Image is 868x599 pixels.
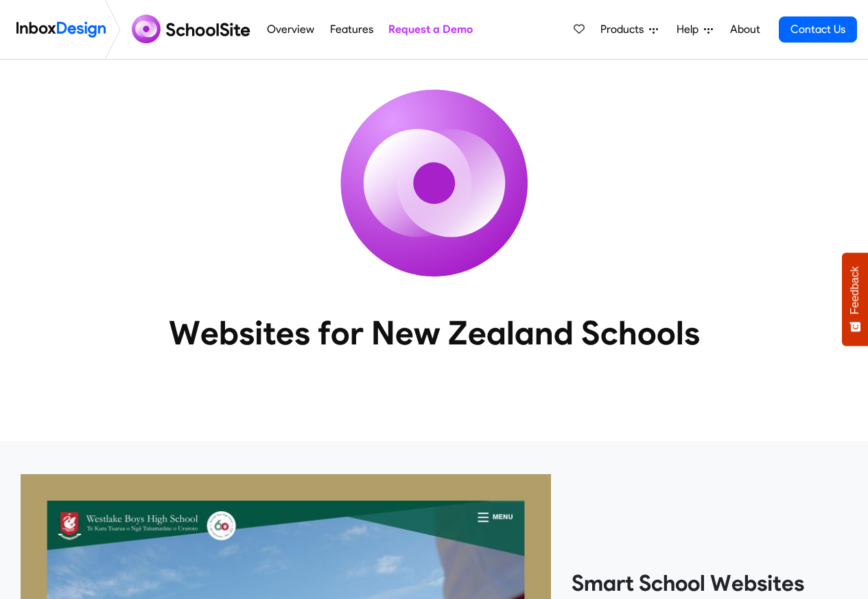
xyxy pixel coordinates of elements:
[726,16,764,43] a: About
[263,16,318,43] a: Overview
[677,21,704,38] span: Help
[600,21,649,38] span: Products
[108,312,760,353] heading: Websites for New Zealand Schools
[595,16,664,43] a: Products
[842,252,868,346] button: Feedback - Show survey
[779,16,857,43] a: Contact Us
[126,13,259,46] img: schoolsite logo
[572,569,847,597] heading: Smart School Websites
[849,266,861,314] span: Feedback
[311,60,558,307] img: icon_schoolsite.svg
[384,16,476,43] a: Request a Demo
[326,16,377,43] a: Features
[671,16,718,43] a: Help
